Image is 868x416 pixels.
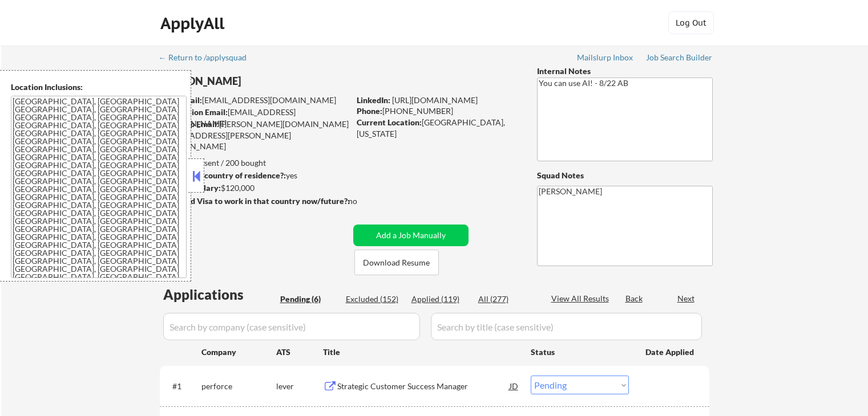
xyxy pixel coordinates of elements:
[551,293,612,304] div: View All Results
[337,381,510,392] div: Strategic Customer Success Manager
[354,250,439,275] button: Download Resume
[163,288,276,301] div: Applications
[159,53,257,64] a: ← Return to /applysquad
[646,53,713,64] a: Job Search Builder
[346,293,403,305] div: Excluded (152)
[353,225,469,246] button: Add a Job Manually
[357,105,518,117] div: [PHONE_NUMBER]
[577,54,634,62] div: Mailslurp Inbox
[276,346,323,358] div: ATS
[645,346,696,358] div: Date Applied
[160,196,350,206] strong: Will need Visa to work in that country now/future?:
[160,14,228,33] div: ApplyAll
[159,170,346,181] div: yes
[11,81,187,93] div: Location Inclusions:
[280,293,337,305] div: Pending (6)
[357,95,390,105] strong: LinkedIn:
[201,346,276,358] div: Company
[577,53,634,64] a: Mailslurp Inbox
[508,376,520,396] div: JD
[646,54,713,62] div: Job Search Builder
[201,381,276,392] div: perforce
[159,182,349,194] div: $120,000
[668,11,714,34] button: Log Out
[172,381,192,392] div: #1
[537,66,713,77] div: Internal Notes
[159,157,349,169] div: 119 sent / 200 bought
[159,170,286,180] strong: Can work in country of residence?:
[478,293,535,305] div: All (277)
[160,107,349,129] div: [EMAIL_ADDRESS][DOMAIN_NAME]
[160,119,349,152] div: [PERSON_NAME][DOMAIN_NAME][EMAIL_ADDRESS][PERSON_NAME][DOMAIN_NAME]
[348,195,381,207] div: no
[357,117,518,139] div: [GEOGRAPHIC_DATA], [US_STATE]
[160,74,394,88] div: [PERSON_NAME]
[357,106,382,116] strong: Phone:
[431,313,702,340] input: Search by title (case sensitive)
[323,346,520,358] div: Title
[163,313,420,340] input: Search by company (case sensitive)
[392,95,478,105] a: [URL][DOMAIN_NAME]
[625,293,644,304] div: Back
[159,54,257,62] div: ← Return to /applysquad
[411,293,469,305] div: Applied (119)
[357,117,422,127] strong: Current Location:
[677,293,696,304] div: Next
[531,341,629,362] div: Status
[160,95,349,106] div: [EMAIL_ADDRESS][DOMAIN_NAME]
[537,170,713,181] div: Squad Notes
[276,381,323,392] div: lever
